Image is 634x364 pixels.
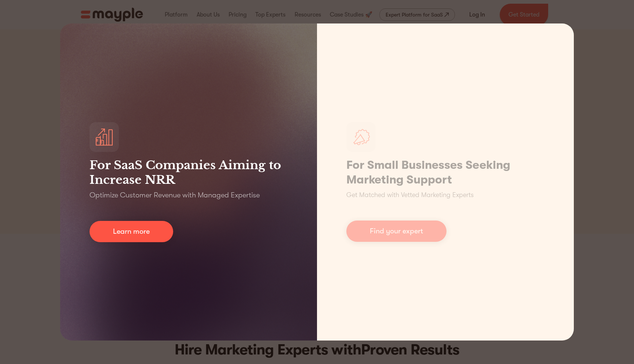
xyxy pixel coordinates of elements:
p: Optimize Customer Revenue with Managed Expertise [90,190,260,200]
a: Find your expert [346,221,447,242]
h3: For SaaS Companies Aiming to Increase NRR [90,158,288,187]
p: Get Matched with Vetted Marketing Experts [346,190,474,200]
h1: For Small Businesses Seeking Marketing Support [346,158,544,187]
a: Learn more [90,221,173,242]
